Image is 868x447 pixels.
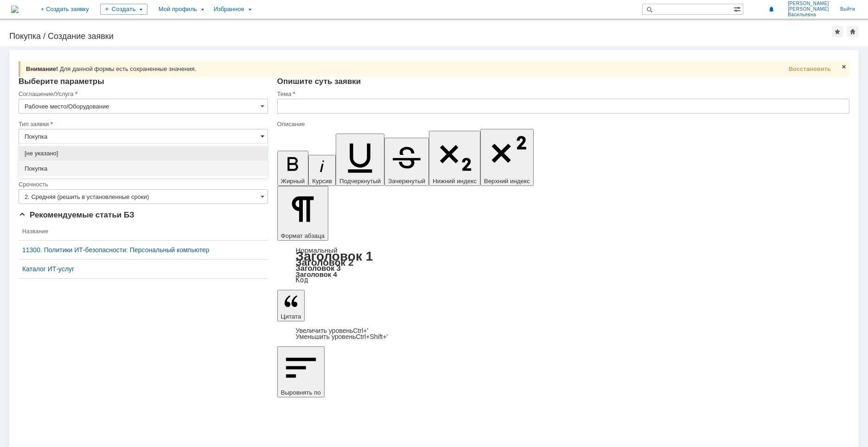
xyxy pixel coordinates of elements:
[19,91,266,97] div: Соглашение/Услуга
[11,6,19,13] a: Перейти на домашнюю страницу
[788,12,829,18] span: Васильевна
[353,327,369,334] span: Ctrl+'
[480,129,534,186] button: Верхний индекс
[277,328,849,340] div: Цитата
[11,6,19,13] img: logo
[19,181,266,187] div: Срочность
[429,131,480,186] button: Нижний индекс
[296,257,354,268] a: Заголовок 2
[277,346,325,397] button: Выровнять по
[296,270,337,278] a: Заголовок 4
[22,246,264,254] a: 11300. Политики ИТ-безопасности: Персональный компьютер
[281,178,305,185] span: Жирный
[19,77,104,86] span: Выберите параметры
[277,77,361,86] span: Опишите суть заявки
[388,178,425,185] span: Зачеркнутый
[384,138,429,186] button: Зачеркнутый
[22,265,264,273] a: Каталог ИТ-услуг
[277,91,848,97] div: Тема
[60,65,196,72] span: Для данной формы есть сохраненные значения.
[277,186,328,241] button: Формат абзаца
[281,389,321,396] span: Выровнять по
[308,155,336,186] button: Курсив
[26,65,58,72] span: Внимание!
[277,121,848,127] div: Описание
[788,1,829,6] span: [PERSON_NAME]
[312,178,332,185] span: Курсив
[789,65,831,72] span: Восстановить
[484,178,530,185] span: Верхний индекс
[9,32,832,41] div: Покупка / Создание заявки
[296,249,373,263] a: Заголовок 1
[296,264,341,272] a: Заголовок 3
[100,4,147,15] div: Создать
[25,165,262,172] span: Покупка
[19,211,134,219] span: Рекомендуемые статьи БЗ
[19,121,266,127] div: Тип заявки
[847,26,858,37] div: Сделать домашней страницей
[277,151,309,186] button: Жирный
[356,333,388,340] span: Ctrl+Shift+'
[734,4,743,13] span: Расширенный поиск
[296,246,338,254] a: Нормальный
[296,333,388,340] a: Decrease
[25,150,262,157] span: [не указано]
[840,63,848,70] span: Закрыть
[433,178,477,185] span: Нижний индекс
[339,178,381,185] span: Подчеркнутый
[277,290,305,321] button: Цитата
[281,232,325,239] span: Формат абзаца
[832,26,843,37] div: Добавить в избранное
[19,223,268,241] th: Название
[296,276,308,284] a: Код
[277,247,849,283] div: Формат абзаца
[336,134,384,186] button: Подчеркнутый
[788,6,829,12] span: [PERSON_NAME]
[296,327,369,334] a: Increase
[281,313,301,320] span: Цитата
